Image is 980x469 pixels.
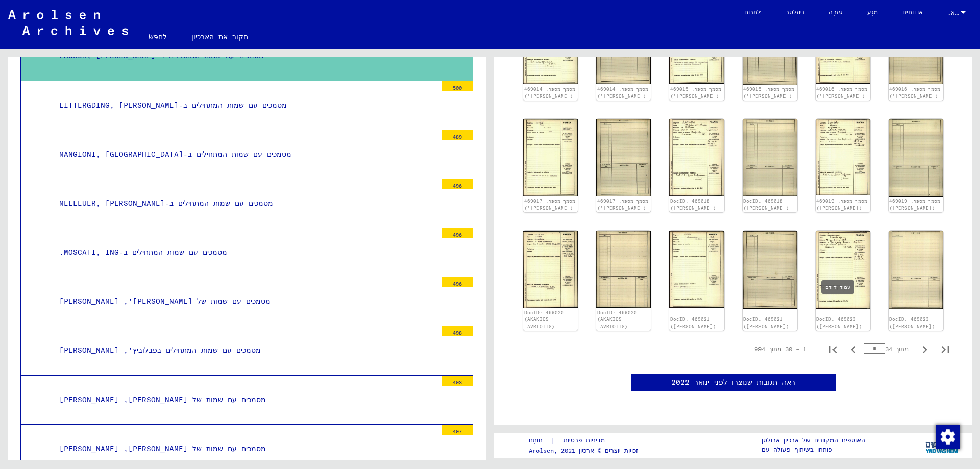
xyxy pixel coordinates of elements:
a: מסמך מספר: 469017 ([PERSON_NAME]') [524,198,575,211]
font: מסמכים עם שמות של [PERSON_NAME], [PERSON_NAME] [59,395,266,404]
a: DocID: 469023 ([PERSON_NAME]) [889,316,935,329]
a: DocID: 469020 (AKAKIOS LAVRIOTIS) [524,310,564,329]
font: 496 [453,281,462,287]
a: מסמך מספר: 469019 ([PERSON_NAME]) [889,198,940,211]
button: עמוד קודם [843,339,864,359]
img: 001.jpg [816,119,870,196]
a: מסמך מספר: 469017 ([PERSON_NAME]') [597,198,648,211]
a: חקור את הארכיון [179,24,260,49]
a: מסמך מספר: 469015 ([PERSON_NAME]') [670,86,721,99]
img: Arolsen_neg.svg [8,10,128,35]
a: DocID: 469023 ([PERSON_NAME]) [816,316,862,329]
a: DocID: 469018 ([PERSON_NAME]) [743,198,789,211]
img: yv_logo.png [923,432,962,458]
font: חקור את הארכיון [191,32,248,41]
font: זכויות יוצרים © ארכיון Arolsen, 2021 [529,447,638,454]
font: מסמכים עם שמות של [PERSON_NAME]', [PERSON_NAME] [59,297,271,306]
a: מסמך מספר: 469016 ([PERSON_NAME]') [889,86,940,99]
font: עֶזרָה [829,8,843,16]
a: לְחַפֵּשׂ [136,24,179,49]
a: DocID: 469021 ([PERSON_NAME]) [743,316,789,329]
font: מתוך 34 [885,345,909,353]
font: חוֹתָם [529,436,543,444]
img: 001.jpg [669,231,724,308]
font: לִתְרוֹם [744,8,761,16]
a: מסמך מספר: 469015 ([PERSON_NAME]') [743,86,794,99]
a: ראה תגובות שנוצרו לפני ינואר 2022 [671,377,795,388]
font: ניוזלטר [786,8,804,16]
img: 002.jpg [596,231,651,308]
font: אודותינו [902,8,923,16]
font: 493 [453,379,462,386]
font: מסמכים עם שמות של [PERSON_NAME], [PERSON_NAME] [59,444,266,453]
a: DocID: 469020 (AKAKIOS LAVRIOTIS) [597,310,637,329]
font: לְחַפֵּשׂ [149,32,167,41]
img: שינוי הסכמה [936,425,960,449]
img: 001.jpg [669,119,724,196]
font: מסמכים עם שמות המתחילים בפבלוביץ', [PERSON_NAME] [59,345,261,355]
font: 1 – 30 מתוך 994 [754,345,806,353]
a: מסמך מספר: 469019 ([PERSON_NAME]) [816,198,867,211]
font: 489 [453,134,462,140]
font: מסמכים עם שמות המתחילים ב-MOSCATI, ING. [59,248,227,257]
div: שינוי הסכמה [935,424,960,449]
a: מסמך מספר: 469016 ([PERSON_NAME]') [816,86,867,99]
font: ד.א. [947,9,962,16]
font: מדיניות פרטיות [563,436,605,444]
font: פותחו בשיתוף פעולה עם [762,446,832,453]
font: 496 [453,183,462,189]
img: 001.jpg [816,231,870,309]
font: 497 [453,428,462,435]
button: עמוד ראשון [823,339,843,359]
font: ראה תגובות שנוצרו לפני ינואר 2022 [671,378,795,387]
font: 498 [453,330,462,336]
font: | [551,436,555,445]
button: עמוד אחרון [935,339,955,359]
font: מסמכים עם שמות המתחילים ב-LITTERGDING, [PERSON_NAME] [59,101,287,110]
button: עמוד הבא [915,339,935,359]
a: מדיניות פרטיות [555,435,617,446]
img: 002.jpg [743,119,797,196]
font: האוספים המקוונים של ארכיון ארולסן [762,436,865,444]
img: 001.jpg [523,231,578,308]
a: DocID: 469021 ([PERSON_NAME]) [670,316,716,329]
font: מסמכים עם שמות המתחילים ב-MANGIONI, [GEOGRAPHIC_DATA] [59,150,291,159]
img: 002.jpg [889,119,943,197]
img: 002.jpg [889,231,943,309]
font: 496 [453,232,462,238]
img: 002.jpg [596,119,651,197]
img: 001.jpg [523,119,578,196]
a: מסמך מספר: 469014 ([PERSON_NAME]') [524,86,575,99]
font: מַגָע [867,8,878,16]
a: DocID: 469018 ([PERSON_NAME]) [670,198,716,211]
a: מסמך מספר: 469014 ([PERSON_NAME]') [597,86,648,99]
font: מסמכים עם שמות המתחילים ב-MELLEUER, [PERSON_NAME] [59,199,273,208]
a: חוֹתָם [529,435,551,446]
img: 002.jpg [743,231,797,309]
font: 500 [453,85,462,91]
